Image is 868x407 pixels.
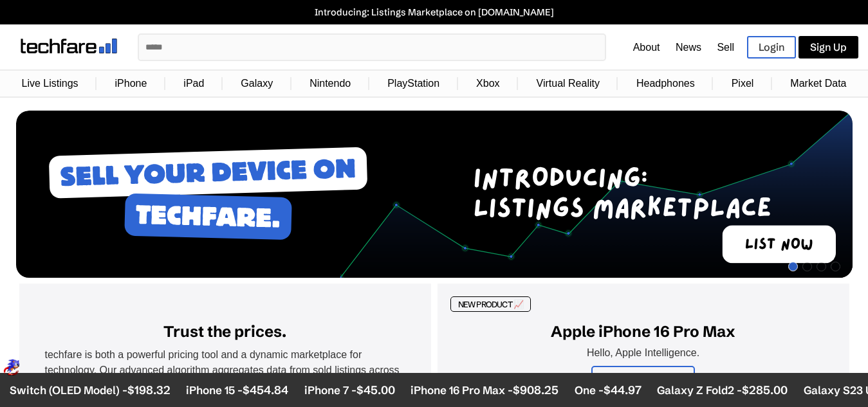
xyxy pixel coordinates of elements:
[69,356,89,375] img: Running Sonic
[648,383,779,397] li: Galaxy Z Fold2 -
[733,383,779,397] span: $285.00
[565,383,632,397] li: One -
[747,36,796,59] a: Login
[630,71,701,96] a: Headphones
[381,71,446,96] a: PlayStation
[234,383,279,397] span: $454.84
[633,42,660,53] a: About
[21,39,117,53] img: techfare logo
[817,262,826,271] span: Go to slide 3
[6,6,862,18] a: Introducing: Listings Marketplace on [DOMAIN_NAME]
[45,322,405,341] h2: Trust the prices.
[16,111,853,280] div: 1 / 4
[177,71,210,96] a: iPad
[504,383,549,397] span: $908.25
[177,383,279,397] li: iPhone 15 -
[802,262,812,271] span: Go to slide 2
[450,296,531,312] div: NEW PRODUCT 📈
[725,71,761,96] a: Pixel
[784,71,853,96] a: Market Data
[788,262,798,271] span: Go to slide 1
[118,383,161,397] span: $198.32
[16,111,853,278] img: Desktop Image 1
[234,71,279,96] a: Galaxy
[676,42,701,53] a: News
[463,322,824,341] h2: Apple iPhone 16 Pro Max
[470,71,506,96] a: Xbox
[594,383,632,397] span: $44.97
[402,383,549,397] li: iPhone 16 Pro Max -
[717,42,734,53] a: Sell
[530,71,606,96] a: Virtual Reality
[463,347,824,359] p: Hello, Apple Intelligence.
[347,383,385,397] span: $45.00
[831,262,840,271] span: Go to slide 4
[295,383,385,397] li: iPhone 7 -
[15,71,84,96] a: Live Listings
[799,36,858,59] a: Sign Up
[303,71,357,96] a: Nintendo
[109,71,154,96] a: iPhone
